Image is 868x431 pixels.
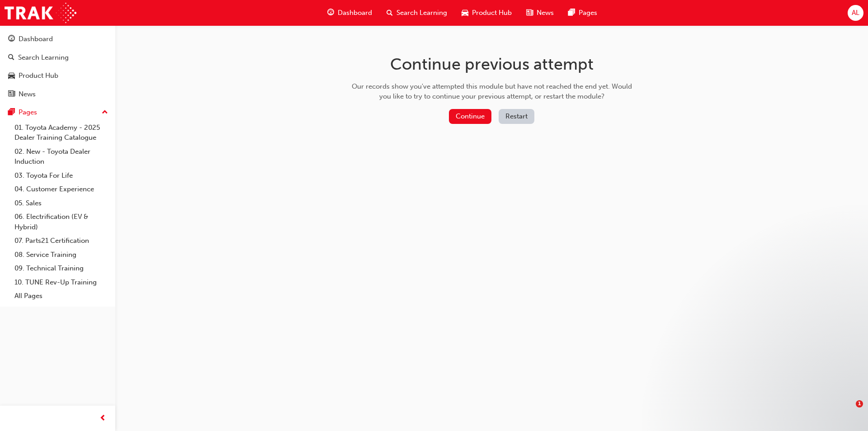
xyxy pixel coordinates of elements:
[856,400,863,407] span: 1
[19,71,58,81] div: Product Hub
[526,7,533,19] span: news-icon
[8,109,15,117] span: pages-icon
[11,182,112,196] a: 04. Customer Experience
[4,67,112,84] a: Product Hub
[379,4,454,22] a: search-iconSearch Learning
[387,7,393,19] span: search-icon
[327,7,334,19] span: guage-icon
[19,107,37,118] div: Pages
[11,169,112,183] a: 03. Toyota For Life
[852,8,859,18] span: AL
[462,7,468,19] span: car-icon
[11,248,112,262] a: 08. Service Training
[11,234,112,248] a: 07. Parts21 Certification
[568,7,575,19] span: pages-icon
[4,31,112,47] a: Dashboard
[102,107,108,118] span: up-icon
[472,8,512,18] span: Product Hub
[579,8,597,18] span: Pages
[349,54,635,74] h1: Continue previous attempt
[8,35,15,43] span: guage-icon
[11,145,112,169] a: 02. New - Toyota Dealer Induction
[4,86,112,103] a: News
[338,8,372,18] span: Dashboard
[454,4,519,22] a: car-iconProduct Hub
[4,104,112,121] button: Pages
[349,81,635,102] div: Our records show you've attempted this module but have not reached the end yet. Would you like to...
[537,8,554,18] span: News
[5,3,76,23] img: Trak
[396,8,447,18] span: Search Learning
[19,34,53,44] div: Dashboard
[4,29,112,104] button: DashboardSearch LearningProduct HubNews
[519,4,561,22] a: news-iconNews
[18,52,69,63] div: Search Learning
[8,90,15,99] span: news-icon
[848,5,863,21] button: AL
[561,4,604,22] a: pages-iconPages
[499,109,534,124] button: Restart
[449,109,491,124] button: Continue
[11,196,112,210] a: 05. Sales
[11,121,112,145] a: 01. Toyota Academy - 2025 Dealer Training Catalogue
[8,72,15,80] span: car-icon
[11,261,112,275] a: 09. Technical Training
[19,89,36,99] div: News
[99,413,106,424] span: prev-icon
[11,210,112,234] a: 06. Electrification (EV & Hybrid)
[837,400,859,422] iframe: Intercom live chat
[11,275,112,289] a: 10. TUNE Rev-Up Training
[11,289,112,303] a: All Pages
[4,49,112,66] a: Search Learning
[320,4,379,22] a: guage-iconDashboard
[8,54,14,62] span: search-icon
